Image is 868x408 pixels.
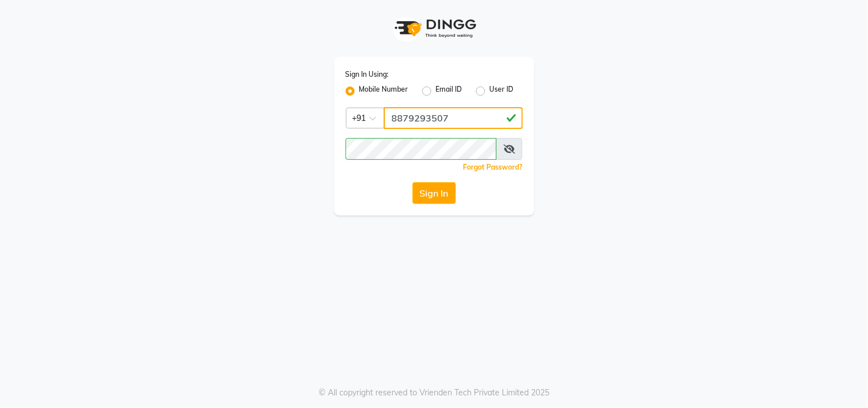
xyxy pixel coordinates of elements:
label: Sign In Using: [346,69,389,80]
img: logo1.svg [389,11,480,45]
input: Username [346,138,497,160]
button: Sign In [413,182,456,204]
input: Username [384,107,523,129]
label: Mobile Number [359,84,409,98]
a: Forgot Password? [463,163,523,171]
label: Email ID [436,84,462,98]
label: User ID [490,84,514,98]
